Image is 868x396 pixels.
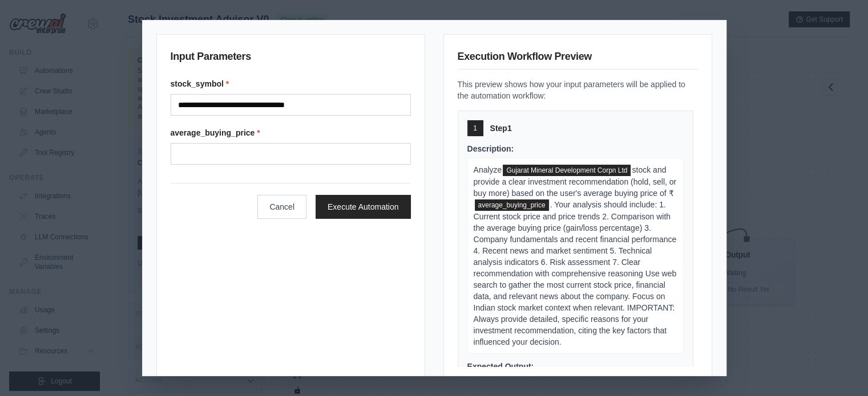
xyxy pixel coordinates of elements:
[475,199,549,211] span: average_buying_price
[474,165,677,198] span: stock and provide a clear investment recommendation (hold, sell, or buy more) based on the user's...
[811,341,868,396] iframe: Chat Widget
[257,195,306,219] button: Cancel
[171,78,411,89] label: stock_symbol
[458,79,698,101] p: This preview shows how your input parameters will be applied to the automation workflow:
[171,127,411,138] label: average_buying_price
[474,200,677,346] span: . Your analysis should include: 1. Current stock price and price trends 2. Comparison with the av...
[467,144,514,153] span: Description:
[467,362,534,371] span: Expected Output:
[503,165,631,176] span: stock_symbol
[316,195,411,219] button: Execute Automation
[474,165,502,174] span: Analyze
[473,124,477,133] span: 1
[490,123,512,134] span: Step 1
